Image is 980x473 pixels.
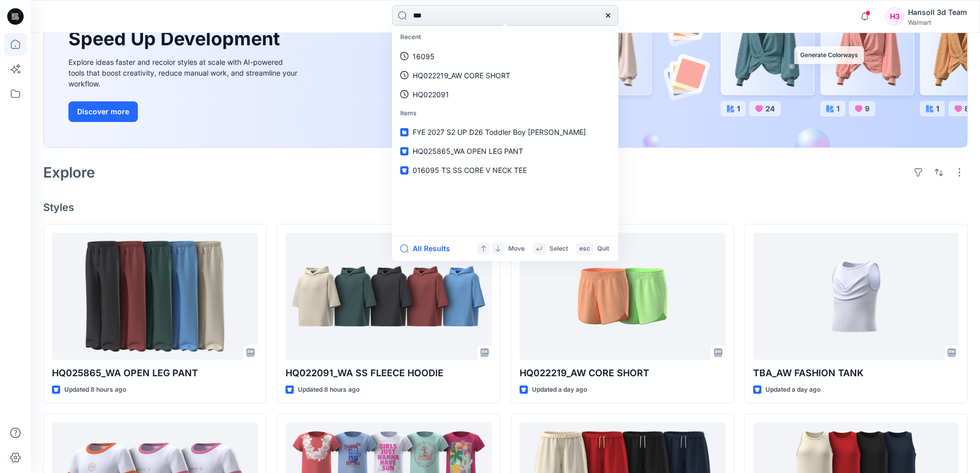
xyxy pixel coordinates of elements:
[753,233,959,360] a: TBA_AW FASHION TANK
[298,384,360,395] p: Updated 8 hours ago
[394,28,616,47] p: Recent
[508,243,525,254] p: Move
[394,142,616,161] a: HQ025865_WA OPEN LEG PANT
[68,57,300,89] div: Explore ideas faster and recolor styles at scale with AI-powered tools that boost creativity, red...
[520,233,725,360] a: HQ022219_AW CORE SHORT
[413,147,523,155] span: HQ025865_WA OPEN LEG PANT
[413,51,435,62] p: 16095
[765,384,821,395] p: Updated a day ago
[579,243,590,254] p: esc
[908,19,967,26] div: Walmart
[597,243,609,254] p: Quit
[394,122,616,142] a: FYE 2027 S2 UP D26 Toddler Boy [PERSON_NAME]
[394,47,616,66] a: 16095
[520,366,725,380] p: HQ022219_AW CORE SHORT
[753,366,959,380] p: TBA_AW FASHION TANK
[394,161,616,180] a: 016095 TS SS CORE V NECK TEE
[413,166,527,174] span: 016095 TS SS CORE V NECK TEE
[52,366,258,380] p: HQ025865_WA OPEN LEG PANT
[908,6,967,19] div: Hansoll 3d Team
[413,89,449,100] p: HQ022091
[43,164,95,181] h2: Explore
[286,233,491,360] a: HQ022091_WA SS FLEECE HOODIE
[885,7,904,26] div: H3
[64,384,126,395] p: Updated 8 hours ago
[394,104,616,123] p: Items
[532,384,587,395] p: Updated a day ago
[394,66,616,85] a: HQ022219_AW CORE SHORT
[43,201,968,214] h4: Styles
[413,128,586,136] span: FYE 2027 S2 UP D26 Toddler Boy [PERSON_NAME]
[52,233,258,360] a: HQ025865_WA OPEN LEG PANT
[394,85,616,104] a: HQ022091
[286,366,491,380] p: HQ022091_WA SS FLEECE HOODIE
[549,243,568,254] p: Select
[68,101,138,122] button: Discover more
[400,242,457,255] button: All Results
[413,70,510,81] p: HQ022219_AW CORE SHORT
[68,101,300,122] a: Discover more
